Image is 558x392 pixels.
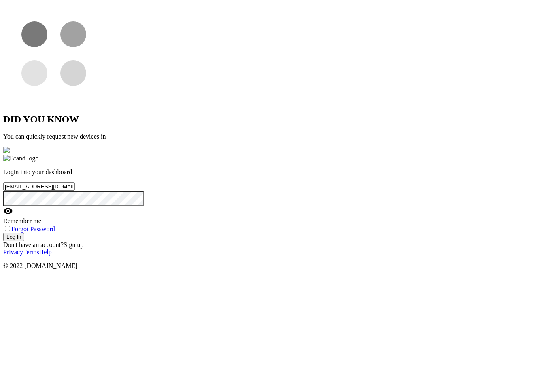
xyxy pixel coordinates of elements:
[3,114,555,125] h2: DID YOU KNOW
[3,249,23,255] a: Privacy
[3,217,173,225] div: Remember me
[3,169,173,176] p: Login into your dashboard
[39,249,52,255] a: Help
[64,241,83,248] a: Sign up
[3,262,555,270] p: © 2022 [DOMAIN_NAME]
[6,234,21,240] span: Log in
[3,241,555,249] div: Don't have an account?
[23,249,39,255] a: Terms
[3,233,24,241] button: Log in
[3,155,39,162] img: Brand logo
[11,226,55,232] a: Forgot Password
[3,133,555,140] p: You can quickly request new devices in
[3,206,13,216] span: visibility
[3,147,10,153] img: request-device.svg
[5,226,10,231] input: Remember me
[3,182,75,191] input: Email Address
